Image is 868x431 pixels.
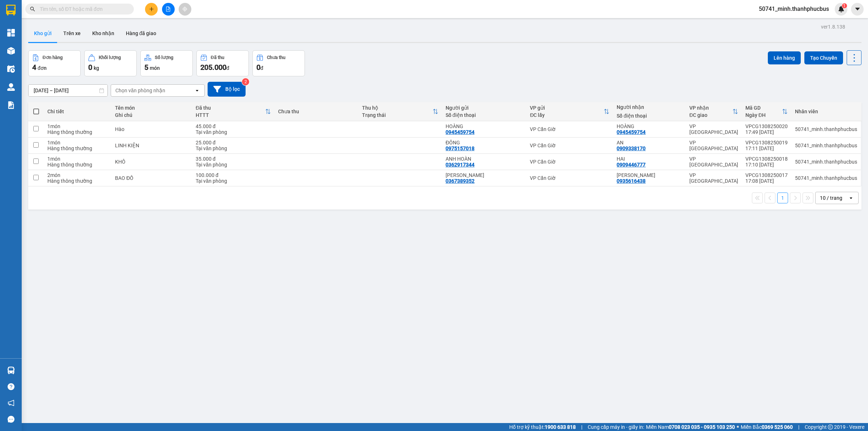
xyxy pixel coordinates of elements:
img: dashboard-icon [7,29,15,37]
span: 5 [144,63,148,72]
span: ⚪️ [737,426,739,428]
button: Đã thu205.000đ [196,50,249,76]
div: 0362917344 [446,162,475,168]
div: HOÀNG [617,123,682,129]
button: caret-down [851,3,864,16]
img: warehouse-icon [7,367,15,374]
strong: 0369 525 060 [762,424,793,430]
div: Hàng thông thường [47,145,108,151]
div: Tại văn phòng [196,145,271,151]
span: Miền Bắc [741,423,793,431]
div: VPCG1308250020 [745,123,788,129]
div: VPCG1308250018 [745,156,788,162]
div: VP [GEOGRAPHIC_DATA] [689,123,738,135]
div: ĐC lấy [530,112,604,118]
div: VP [GEOGRAPHIC_DATA] [689,156,738,168]
th: Toggle SortBy [192,102,275,121]
span: 205.000 [200,63,226,72]
div: Hào [115,126,188,132]
div: 50741_minh.thanhphucbus [795,143,857,148]
input: Select a date range. [29,85,107,96]
span: đơn [38,65,47,71]
sup: 1 [842,3,847,8]
div: VP [GEOGRAPHIC_DATA] [689,140,738,151]
div: 10 / trang [820,194,842,202]
th: Toggle SortBy [686,102,742,121]
div: BAO ĐỒ [115,175,188,181]
div: Ghi chú [115,112,188,118]
div: VPCG1308250019 [745,140,788,145]
div: Số điện thoại [617,113,682,119]
div: HOÀNG [446,123,523,129]
div: Ngày ĐH [745,112,782,118]
div: 17:11 [DATE] [745,145,788,151]
div: KHÔ [115,159,188,165]
span: Hỗ trợ kỹ thuật: [509,423,576,431]
span: caret-down [854,6,861,12]
div: ANH HOÀN [446,156,523,162]
div: 0945459754 [446,129,475,135]
div: 1 món [47,123,108,129]
span: món [150,65,160,71]
div: 100.000 đ [196,172,271,178]
span: search [30,7,35,12]
div: 0975157018 [446,145,475,151]
div: VP nhận [689,105,732,111]
span: plus [149,7,154,12]
sup: 2 [242,78,249,85]
span: | [581,423,582,431]
div: Đơn hàng [43,55,63,60]
button: Kho gửi [28,25,58,42]
div: Chưa thu [267,55,285,60]
div: Tại văn phòng [196,178,271,184]
div: Người gửi [446,105,523,111]
span: đ [260,65,263,71]
button: plus [145,3,158,16]
th: Toggle SortBy [526,102,613,121]
strong: 1900 633 818 [545,424,576,430]
button: Trên xe [58,25,86,42]
div: 0909338170 [617,145,646,151]
img: logo-vxr [6,5,16,16]
span: question-circle [8,383,14,390]
strong: 0708 023 035 - 0935 103 250 [669,424,735,430]
div: Tại văn phòng [196,162,271,168]
div: 17:49 [DATE] [745,129,788,135]
div: HTTT [196,112,265,118]
img: solution-icon [7,101,15,109]
div: ver 1.8.138 [821,23,845,31]
div: MINH ANH [617,172,682,178]
span: copyright [828,424,833,430]
div: 1 món [47,140,108,145]
span: đ [226,65,229,71]
button: file-add [162,3,175,16]
div: Chọn văn phòng nhận [115,87,165,94]
button: Chưa thu0đ [252,50,305,76]
button: Hàng đã giao [120,25,162,42]
div: VP Cần Giờ [530,143,609,148]
div: 25.000 đ [196,140,271,145]
button: Bộ lọc [208,82,246,97]
div: 0945459754 [617,129,646,135]
div: VP Cần Giờ [530,126,609,132]
button: Số lượng5món [140,50,193,76]
div: Hàng thông thường [47,178,108,184]
div: Nhân viên [795,109,857,114]
span: Miền Nam [646,423,735,431]
div: LINH KIỆN [115,143,188,148]
div: Hàng thông thường [47,129,108,135]
span: message [8,416,14,423]
input: Tìm tên, số ĐT hoặc mã đơn [40,5,125,13]
span: aim [182,7,187,12]
div: VP gửi [530,105,604,111]
div: VPCG1308250017 [745,172,788,178]
img: warehouse-icon [7,47,15,55]
span: 4 [32,63,36,72]
div: VP [GEOGRAPHIC_DATA] [689,172,738,184]
span: 50741_minh.thanhphucbus [753,4,835,13]
div: THÙY LINH [446,172,523,178]
div: 0909446777 [617,162,646,168]
button: Lên hàng [768,51,801,64]
div: 50741_minh.thanhphucbus [795,159,857,165]
div: VP Cần Giờ [530,159,609,165]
